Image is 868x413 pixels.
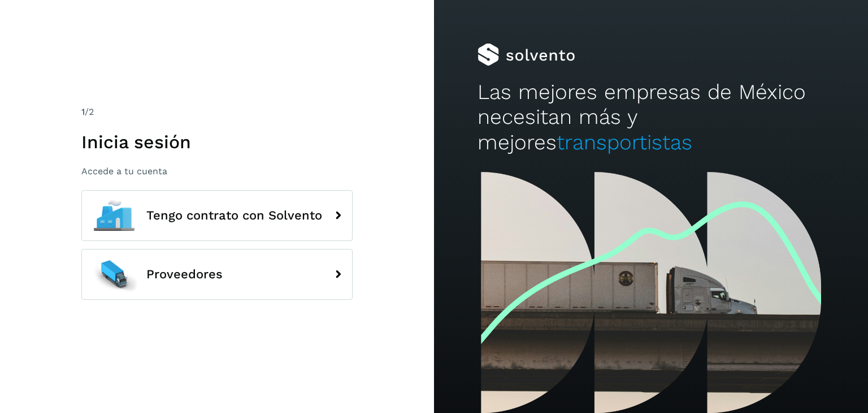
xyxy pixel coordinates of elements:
div: /2 [81,105,353,119]
button: Proveedores [81,249,353,300]
span: Tengo contrato con Solvento [146,209,322,222]
p: Accede a tu cuenta [81,166,353,177]
h1: Inicia sesión [81,131,353,153]
button: Tengo contrato con Solvento [81,190,353,241]
span: transportistas [557,130,692,154]
h2: Las mejores empresas de México necesitan más y mejores [478,80,824,155]
span: 1 [81,106,85,117]
span: Proveedores [146,268,223,281]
